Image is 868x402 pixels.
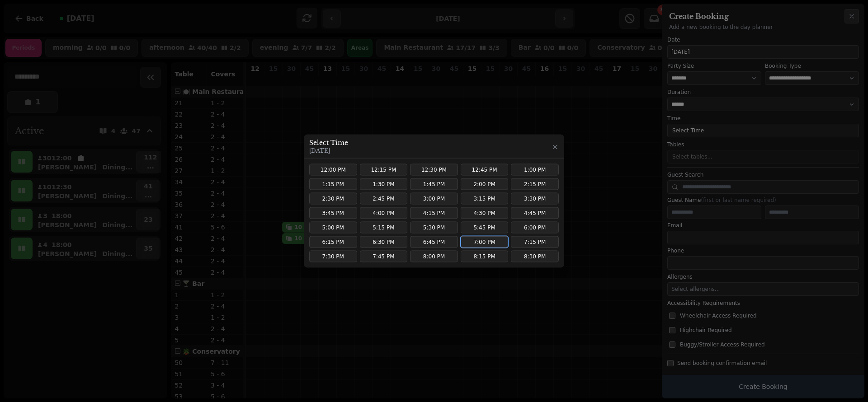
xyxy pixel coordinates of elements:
button: 8:30 PM [511,251,559,262]
button: 4:15 PM [410,207,458,219]
button: 6:45 PM [410,236,458,248]
button: 6:15 PM [309,236,357,248]
button: 2:30 PM [309,193,357,205]
button: 3:15 PM [461,193,509,205]
button: 5:30 PM [410,222,458,234]
button: 2:15 PM [511,178,559,190]
button: 1:00 PM [511,164,559,176]
button: 8:00 PM [410,251,458,262]
p: [DATE] [309,147,348,154]
button: 1:30 PM [360,178,408,190]
button: 5:00 PM [309,222,357,234]
button: 3:00 PM [410,193,458,205]
button: 12:15 PM [360,164,408,176]
button: 12:30 PM [410,164,458,176]
button: 5:15 PM [360,222,408,234]
button: 4:30 PM [461,207,509,219]
button: 12:00 PM [309,164,357,176]
button: 7:15 PM [511,236,559,248]
button: 1:15 PM [309,178,357,190]
button: 4:00 PM [360,207,408,219]
button: 8:15 PM [461,251,509,262]
button: 6:30 PM [360,236,408,248]
button: 7:30 PM [309,251,357,262]
button: 5:45 PM [461,222,509,234]
button: 4:45 PM [511,207,559,219]
button: 2:45 PM [360,193,408,205]
button: 1:45 PM [410,178,458,190]
h3: Select Time [309,138,348,147]
button: 7:00 PM [461,236,509,248]
button: 3:45 PM [309,207,357,219]
button: 2:00 PM [461,178,509,190]
button: 6:00 PM [511,222,559,234]
button: 7:45 PM [360,251,408,262]
button: 12:45 PM [461,164,509,176]
button: 3:30 PM [511,193,559,205]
